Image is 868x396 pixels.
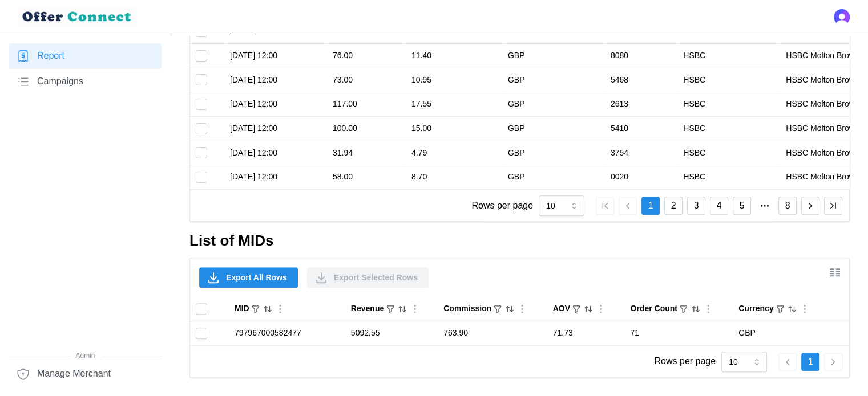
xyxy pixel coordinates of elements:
[226,268,287,287] span: Export All Rows
[224,141,327,165] td: [DATE] 12:00
[196,123,207,134] input: Toggle select row
[327,165,406,189] td: 58.00
[738,303,773,315] div: Currency
[654,354,716,369] p: Rows per page
[595,303,607,315] button: Column Actions
[235,303,249,315] div: MID
[351,303,384,315] div: Revenue
[691,304,701,314] button: Sort by Order Count descending
[9,43,162,69] a: Report
[327,116,406,141] td: 100.00
[327,141,406,165] td: 31.94
[798,303,811,315] button: Column Actions
[196,303,207,315] input: Toggle select all
[630,303,677,315] div: Order Count
[37,75,83,89] span: Campaigns
[677,165,780,189] td: HSBC
[196,172,207,183] input: Toggle select row
[37,49,64,63] span: Report
[677,68,780,92] td: HSBC
[199,267,298,288] button: Export All Rows
[605,68,677,92] td: 5468
[664,197,683,215] button: 2
[834,9,850,25] img: 's logo
[406,165,502,189] td: 8.70
[406,68,502,92] td: 10.95
[224,165,327,189] td: [DATE] 12:00
[605,116,677,141] td: 5410
[677,92,780,117] td: HSBC
[18,7,137,27] img: loyalBe Logo
[196,147,207,158] input: Toggle select row
[801,353,819,371] button: 1
[778,197,797,215] button: 8
[189,231,850,251] h2: List of MIDs
[553,303,570,315] div: AOV
[224,92,327,117] td: [DATE] 12:00
[397,304,407,314] button: Sort by Revenue descending
[37,367,111,381] span: Manage Merchant
[605,165,677,189] td: 0020
[702,303,714,315] button: Column Actions
[687,197,705,215] button: 3
[787,304,797,314] button: Sort by Currency ascending
[327,68,406,92] td: 73.00
[624,321,733,345] td: 71
[605,43,677,68] td: 8080
[307,267,429,288] button: Export Selected Rows
[224,43,327,68] td: [DATE] 12:00
[224,68,327,92] td: [DATE] 12:00
[406,43,502,68] td: 11.40
[502,68,605,92] td: GBP
[229,321,345,345] td: 797967000582477
[502,43,605,68] td: GBP
[547,321,625,345] td: 71.73
[733,321,849,345] td: GBP
[224,116,327,141] td: [DATE] 12:00
[196,99,207,110] input: Toggle select row
[9,361,162,387] a: Manage Merchant
[605,92,677,117] td: 2613
[502,165,605,189] td: GBP
[327,43,406,68] td: 76.00
[274,303,286,315] button: Column Actions
[502,141,605,165] td: GBP
[605,141,677,165] td: 3754
[406,141,502,165] td: 4.79
[677,141,780,165] td: HSBC
[677,116,780,141] td: HSBC
[516,303,528,315] button: Column Actions
[9,69,162,95] a: Campaigns
[834,9,850,25] button: Open user button
[263,304,273,314] button: Sort by MID ascending
[733,197,751,215] button: 5
[502,116,605,141] td: GBP
[504,304,515,314] button: Sort by Commission descending
[327,92,406,117] td: 117.00
[677,43,780,68] td: HSBC
[471,199,533,213] p: Rows per page
[641,197,660,215] button: 1
[583,304,594,314] button: Sort by AOV descending
[502,92,605,117] td: GBP
[345,321,438,345] td: 5092.55
[710,197,728,215] button: 4
[196,328,207,339] input: Toggle select row
[825,263,845,282] button: Show/Hide columns
[334,268,418,287] span: Export Selected Rows
[406,92,502,117] td: 17.55
[443,303,491,315] div: Commission
[409,303,421,315] button: Column Actions
[438,321,547,345] td: 763.90
[406,116,502,141] td: 15.00
[196,74,207,85] input: Toggle select row
[196,50,207,62] input: Toggle select row
[9,350,162,361] span: Admin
